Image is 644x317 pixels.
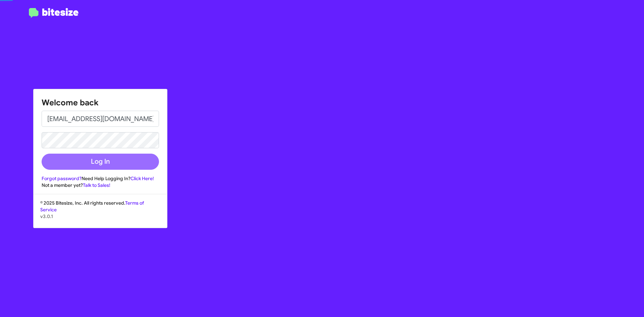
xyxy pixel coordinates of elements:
a: Click Here! [130,175,154,181]
button: Log In [42,154,159,170]
div: Not a member yet? [42,182,159,189]
a: Talk to Sales! [83,182,110,188]
div: © 2025 Bitesize, Inc. All rights reserved. [34,200,167,228]
div: Need Help Logging In? [42,175,159,182]
p: v3.0.1 [40,213,160,220]
a: Forgot password? [42,175,82,181]
input: Email address [42,111,159,127]
h1: Welcome back [42,97,159,108]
